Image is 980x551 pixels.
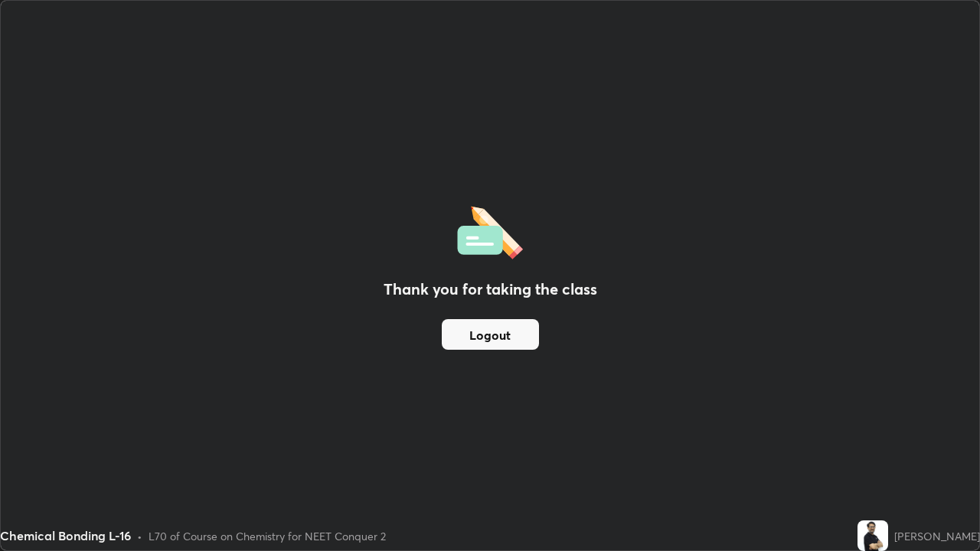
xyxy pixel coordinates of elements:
[442,319,539,350] button: Logout
[457,201,523,259] img: offlineFeedback.1438e8b3.svg
[857,520,888,551] img: 33e34e4d782843c1910c2afc34d781a1.jpg
[894,528,980,544] div: [PERSON_NAME]
[137,528,142,544] div: •
[149,528,386,544] div: L70 of Course on Chemistry for NEET Conquer 2
[384,278,597,301] h2: Thank you for taking the class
